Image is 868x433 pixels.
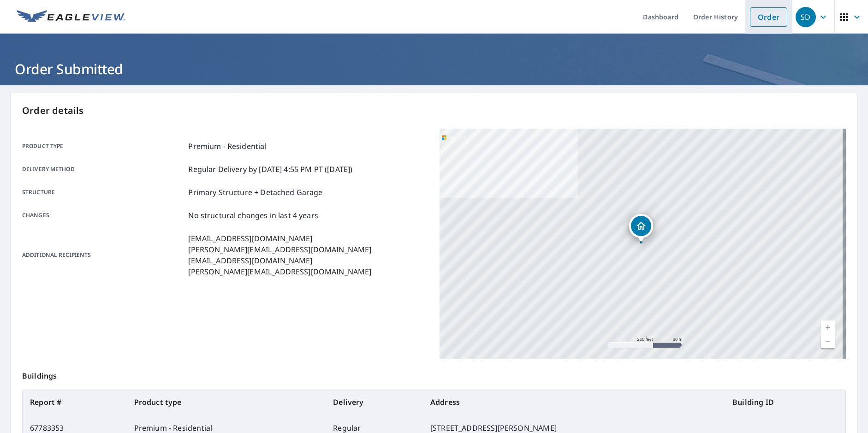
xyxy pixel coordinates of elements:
[11,59,857,78] h1: Order Submitted
[22,187,184,198] p: Structure
[188,141,266,152] p: Premium - Residential
[188,233,371,244] p: [EMAIL_ADDRESS][DOMAIN_NAME]
[188,244,371,255] p: [PERSON_NAME][EMAIL_ADDRESS][DOMAIN_NAME]
[188,187,322,198] p: Primary Structure + Detached Garage
[821,320,835,334] a: Current Level 17, Zoom In
[22,104,846,118] p: Order details
[22,141,184,152] p: Product type
[22,233,184,277] p: Additional recipients
[188,266,371,277] p: [PERSON_NAME][EMAIL_ADDRESS][DOMAIN_NAME]
[750,7,787,27] a: Order
[188,255,371,266] p: [EMAIL_ADDRESS][DOMAIN_NAME]
[821,334,835,348] a: Current Level 17, Zoom Out
[629,214,653,243] div: Dropped pin, building 1, Residential property, 22732 19th Dr NE Arlington, WA 98223
[326,389,423,415] th: Delivery
[725,389,845,415] th: Building ID
[127,389,326,415] th: Product type
[796,7,816,27] div: SD
[188,210,318,221] p: No structural changes in last 4 years
[22,359,846,389] p: Buildings
[22,210,184,221] p: Changes
[188,164,352,175] p: Regular Delivery by [DATE] 4:55 PM PT ([DATE])
[23,389,127,415] th: Report #
[423,389,725,415] th: Address
[17,10,125,24] img: EV Logo
[22,164,184,175] p: Delivery method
